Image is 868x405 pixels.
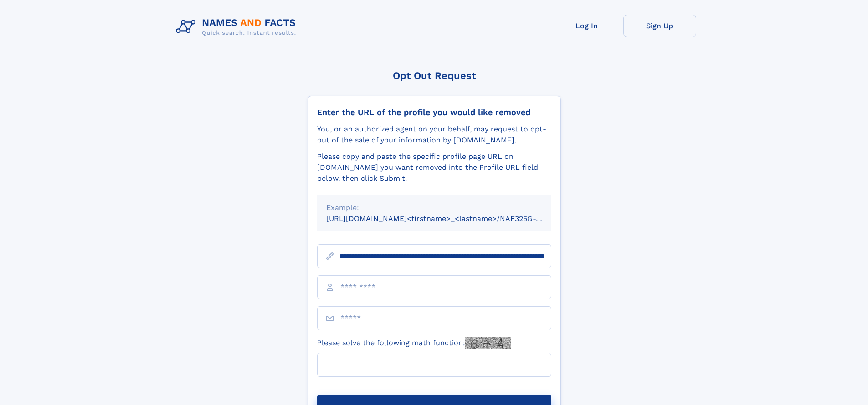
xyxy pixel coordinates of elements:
[623,15,696,37] a: Sign Up
[317,107,551,117] div: Enter the URL of the profile you would like removed
[317,151,551,184] div: Please copy and paste the specific profile page URL on [DOMAIN_NAME] you want removed into the Pr...
[317,337,511,349] label: Please solve the following math function:
[326,202,542,213] div: Example:
[308,70,561,81] div: Opt Out Request
[326,214,569,223] small: [URL][DOMAIN_NAME]<firstname>_<lastname>/NAF325G-xxxxxxxx
[317,124,551,146] div: You, or an authorized agent on your behalf, may request to opt-out of the sale of your informatio...
[172,15,303,39] img: Logo Names and Facts
[550,15,623,37] a: Log In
